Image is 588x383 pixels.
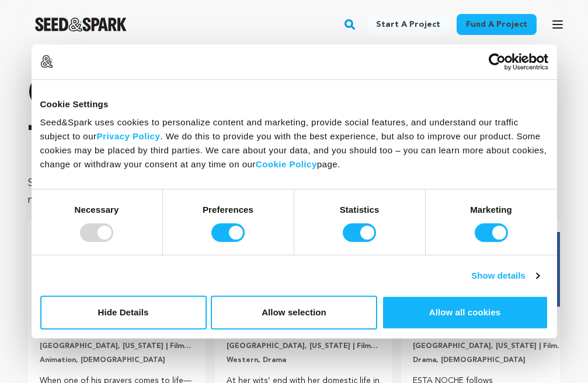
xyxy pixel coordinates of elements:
img: logo [40,55,53,68]
button: Allow all cookies [382,296,548,329]
a: Show details [471,269,539,283]
div: Seed&Spark uses cookies to personalize content and marketing, provide social features, and unders... [40,115,548,171]
p: Animation, [DEMOGRAPHIC_DATA] [40,356,194,365]
p: Drama, [DEMOGRAPHIC_DATA] [413,356,567,365]
a: Privacy Policy [97,131,161,141]
p: [GEOGRAPHIC_DATA], [US_STATE] | Film Short [227,342,381,351]
img: Seed&Spark Logo Dark Mode [35,17,127,31]
a: Fund a project [457,14,537,35]
strong: Preferences [203,205,253,215]
strong: Statistics [340,205,380,215]
p: Western, Drama [227,356,381,365]
a: Usercentrics Cookiebot - opens in a new window [446,53,548,71]
p: [GEOGRAPHIC_DATA], [US_STATE] | Film Short [413,342,567,351]
strong: Marketing [470,205,512,215]
a: Start a project [367,14,450,35]
p: Crowdfunding that . [28,72,560,166]
div: Cookie Settings [40,97,548,111]
p: Seed&Spark is where creators and audiences work together to bring incredible new projects to life... [28,175,560,209]
a: Seed&Spark Homepage [35,17,127,31]
button: Allow selection [211,296,377,329]
button: Hide Details [40,296,207,329]
strong: Necessary [75,205,119,215]
p: [GEOGRAPHIC_DATA], [US_STATE] | Film Short [40,342,194,351]
a: Cookie Policy [256,159,317,169]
